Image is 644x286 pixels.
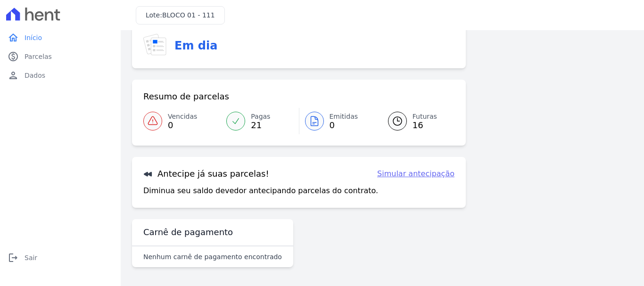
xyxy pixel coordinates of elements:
[25,71,45,80] span: Dados
[143,252,282,261] p: Nenhum carnê de pagamento encontrado
[174,37,217,54] h3: Em dia
[330,112,358,122] span: Emitidas
[25,33,42,42] span: Início
[413,122,437,129] span: 16
[162,11,215,19] span: BLOCO 01 - 111
[4,28,117,47] a: homeInício
[168,112,197,122] span: Vencidas
[25,253,37,262] span: Sair
[143,185,378,196] p: Diminua seu saldo devedor antecipando parcelas do contrato.
[4,66,117,85] a: personDados
[377,168,454,180] a: Simular antecipação
[8,51,19,62] i: paid
[168,122,197,129] span: 0
[143,91,229,102] h3: Resumo de parcelas
[4,248,117,267] a: logoutSair
[143,168,269,180] h3: Antecipe já suas parcelas!
[251,112,270,122] span: Pagas
[413,112,437,122] span: Futuras
[4,47,117,66] a: paidParcelas
[299,108,377,134] a: Emitidas 0
[143,108,221,134] a: Vencidas 0
[251,122,270,129] span: 21
[330,122,358,129] span: 0
[221,108,298,134] a: Pagas 21
[8,32,19,43] i: home
[25,52,52,61] span: Parcelas
[146,10,215,20] h3: Lote:
[377,108,454,134] a: Futuras 16
[8,70,19,81] i: person
[8,252,19,263] i: logout
[143,227,233,238] h3: Carnê de pagamento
